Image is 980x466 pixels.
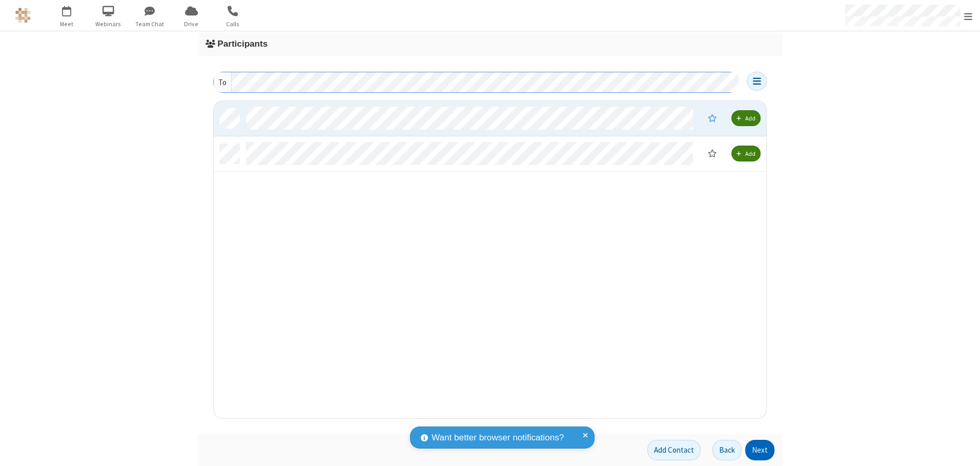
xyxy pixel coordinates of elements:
[432,431,564,444] span: Want better browser notifications?
[15,8,31,23] img: QA Selenium DO NOT DELETE OR CHANGE
[747,72,767,91] button: Open menu
[48,19,86,29] span: Meet
[214,72,232,92] div: To
[172,19,211,29] span: Drive
[647,440,701,460] button: Add Contact
[701,109,724,127] button: This contact cannot be made moderator because they have no account.
[701,145,724,162] button: Moderator
[214,101,767,419] div: grid
[131,19,169,29] span: Team Chat
[745,150,756,157] span: Add
[745,114,756,122] span: Add
[89,19,128,29] span: Webinars
[731,110,761,126] button: Add
[712,440,742,460] button: Back
[654,445,694,455] span: Add Contact
[731,146,761,161] button: Add
[745,440,774,460] button: Next
[214,19,252,29] span: Calls
[206,39,774,49] h3: Participants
